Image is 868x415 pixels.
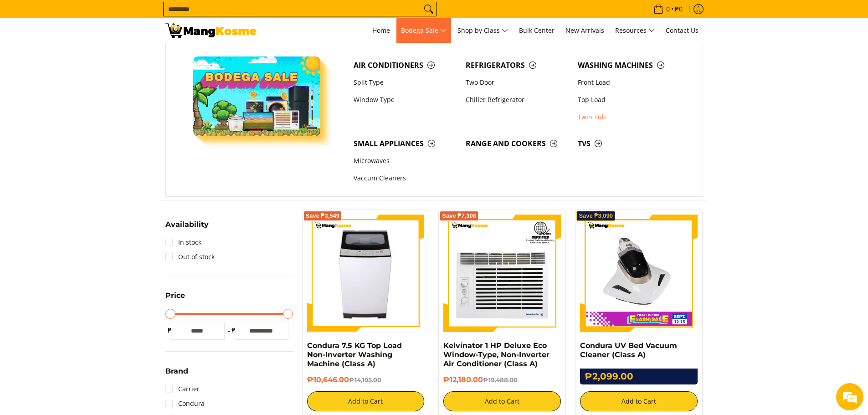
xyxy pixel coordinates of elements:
[461,56,573,74] a: Refrigerators
[573,91,685,108] a: Top Load
[466,138,569,149] span: Range and Cookers
[665,6,671,12] span: 0
[165,23,257,38] img: Class A | Mang Kosme
[615,25,655,36] span: Resources
[573,56,685,74] a: Washing Machines
[443,391,561,411] button: Add to Cart
[349,91,461,108] a: Window Type
[354,138,457,149] span: Small Appliances
[573,108,685,126] a: Twin Tub
[443,215,561,332] img: Kelvinator 1 HP Deluxe Eco Window-Type, Non-Inverter Air Conditioner (Class A)
[443,341,550,368] a: Kelvinator 1 HP Deluxe Eco Window-Type, Non-Inverter Air Conditioner (Class A)
[165,292,185,299] span: Price
[580,341,677,359] a: Condura UV Bed Vacuum Cleaner (Class A)
[165,292,185,306] summary: Open
[580,369,698,384] h6: ₱2,099.00
[165,382,200,396] a: Carrier
[442,213,476,219] span: Save ₱7,308
[461,135,573,152] a: Range and Cookers
[519,26,555,35] span: Bulk Center
[165,250,215,264] a: Out of stock
[349,153,461,170] a: Microwaves
[401,25,447,36] span: Bodega Sale
[443,375,561,384] h6: ₱12,180.00
[580,215,698,332] img: Condura UV Bed Vacuum Cleaner (Class A)
[666,26,699,35] span: Contact Us
[307,391,425,411] button: Add to Cart
[372,26,390,35] span: Home
[611,18,659,43] a: Resources
[349,376,381,384] del: ₱14,195.00
[457,25,508,36] span: Shop by Class
[461,91,573,108] a: Chiller Refrigerator
[349,74,461,91] a: Split Type
[165,326,175,335] span: ₱
[578,138,681,149] span: TVs
[561,18,609,43] a: New Arrivals
[165,396,205,411] a: Condura
[580,391,698,411] button: Add to Cart
[514,18,559,43] a: Bulk Center
[149,5,171,26] div: Minimize live chat window
[661,18,703,43] a: Contact Us
[165,221,209,228] span: Availability
[47,51,153,63] div: Chat with us now
[165,368,188,382] summary: Open
[565,26,604,35] span: New Arrivals
[368,18,395,43] a: Home
[165,368,188,375] span: Brand
[193,56,321,136] img: Bodega Sale
[307,375,425,384] h6: ₱10,646.00
[673,6,684,12] span: ₱0
[165,235,201,250] a: In stock
[349,56,461,74] a: Air Conditioners
[266,18,703,43] nav: Main Menu
[306,213,340,219] span: Save ₱3,549
[349,135,461,152] a: Small Appliances
[578,60,681,71] span: Washing Machines
[307,341,402,368] a: Condura 7.5 KG Top Load Non-Inverter Washing Machine (Class A)
[466,60,569,71] span: Refrigerators
[5,249,174,281] textarea: Type your message and hit 'Enter'
[396,18,451,43] a: Bodega Sale
[483,376,518,384] del: ₱19,488.00
[311,215,421,332] img: condura-7.5kg-topload-non-inverter-washing-machine-class-c-full-view-mang-kosme
[579,213,613,219] span: Save ₱3,090
[53,115,126,207] span: We're online!
[229,326,238,335] span: ₱
[354,60,457,71] span: Air Conditioners
[461,74,573,91] a: Two Door
[573,74,685,91] a: Front Load
[453,18,513,43] a: Shop by Class
[349,170,461,187] a: Vaccum Cleaners
[165,221,209,235] summary: Open
[651,4,685,14] span: •
[573,135,685,152] a: TVs
[421,2,436,16] button: Search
